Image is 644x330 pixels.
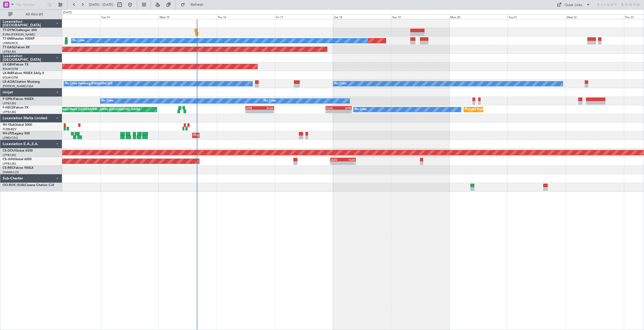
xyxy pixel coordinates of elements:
span: [DATE] - [DATE] [89,2,113,7]
a: LFPB/LBG [3,153,16,157]
div: Planned Maint [GEOGRAPHIC_DATA] ([GEOGRAPHIC_DATA]) [465,106,547,113]
div: Thu 16 [217,14,275,19]
a: 9H-YAAGlobal 5000 [3,123,32,127]
span: 9H-LPZ [3,132,13,135]
a: T7-EAGLFalcon 8X [3,46,30,49]
span: F-GPNJ [3,98,14,101]
div: LFPB [246,106,260,110]
span: CS-RRC [3,166,14,170]
div: KLAX [260,106,274,110]
a: LFPB/LBG [3,101,16,105]
div: Quick Links [565,3,582,8]
span: T7-EMI [3,37,13,40]
div: Unplanned Maint [GEOGRAPHIC_DATA] ([GEOGRAPHIC_DATA]) [194,131,280,139]
div: Wed 15 [158,14,217,19]
a: T7-EMIHawker 900XP [3,37,34,40]
span: CS-JHH [3,158,14,161]
div: KLAX [326,106,339,110]
div: - [260,110,274,113]
a: 9H-LPZLegacy 500 [3,132,30,135]
span: LX-INB [3,72,13,75]
div: Sat 18 [333,14,391,19]
div: Tue 21 [507,14,566,19]
div: LEZG [331,158,343,161]
div: - [331,161,343,165]
a: [PERSON_NAME]/QSA [3,84,33,88]
a: F-HECDFalcon 7X [3,106,28,109]
div: Mon 20 [449,14,507,19]
a: CS-RRCFalcon 900LX [3,166,33,170]
span: OO-ROK (SUB) [3,184,25,187]
a: EDLW/DTM [3,76,18,80]
div: KLAS [343,158,355,161]
div: Fri 17 [275,14,333,19]
div: Wed 22 [566,14,624,19]
button: Quick Links [554,1,593,9]
div: - [343,161,355,165]
a: LFMN/NCE [3,41,18,45]
a: EDLW/DTM [3,67,18,71]
div: - [246,110,260,113]
a: LX-GBHFalcon 7X [3,63,28,66]
button: All Aircraft [6,10,57,19]
div: - [326,110,339,113]
div: No Crew [355,106,367,113]
div: No Crew [264,97,276,105]
button: Refresh [178,1,210,9]
a: T7-DYNChallenger 604 [3,29,37,32]
div: - [339,110,351,113]
a: LFPB/LBG [3,162,16,166]
div: Sun 19 [391,14,449,19]
span: Refresh [186,3,208,7]
input: Trip Number [16,1,46,9]
div: No Crew [102,97,114,105]
a: DNMM/LOS [3,170,19,174]
div: Tue 14 [100,14,158,19]
span: 9H-YAA [3,123,14,127]
a: F-GPNJFalcon 900EX [3,98,34,101]
a: CS-JHHGlobal 6000 [3,158,32,161]
a: LFMD/CEQ [3,136,18,140]
div: Planned Maint [GEOGRAPHIC_DATA] ([GEOGRAPHIC_DATA]) [58,106,140,113]
span: CS-DOU [3,149,15,152]
a: CS-DOUGlobal 6500 [3,149,33,152]
div: No Crew Hamburg (Fuhlsbuttel Intl) [65,80,113,88]
a: LX-INBFalcon 900EX EASy II [3,72,44,75]
span: All Aircraft [14,13,55,16]
a: OO-ROK (SUB)Cessna Citation CJ4 [3,184,54,187]
div: LFPB [339,106,351,110]
span: F-HECD [3,106,14,109]
a: LX-AOACitation Mustang [3,80,40,83]
span: LX-AOA [3,80,15,83]
div: [DATE] [63,10,72,15]
div: No Crew [334,80,346,88]
span: T7-EAGL [3,46,15,49]
span: T7-DYN [3,29,14,32]
a: LFPB/LBG [3,110,16,114]
a: EVRA/[PERSON_NAME] [3,33,35,37]
a: FCBB/BZV [3,127,16,131]
span: LX-GBH [3,63,14,66]
div: No Crew [73,37,85,45]
a: LFPB/LBG [3,50,16,54]
div: Mon 13 [42,14,100,19]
